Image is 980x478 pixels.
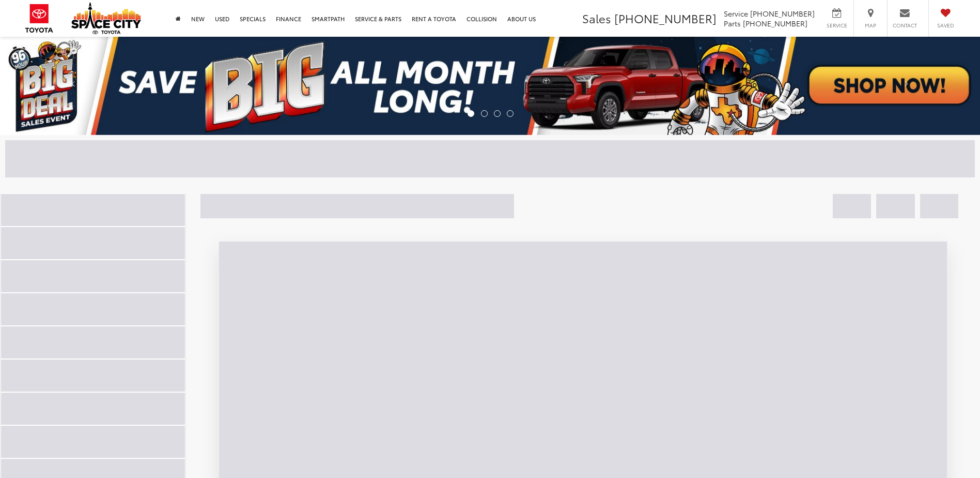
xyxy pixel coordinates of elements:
span: Sales [582,10,611,26]
span: Contact [893,22,917,29]
span: [PHONE_NUMBER] [750,8,815,19]
span: Parts [724,18,741,28]
span: Service [724,8,748,19]
img: Space City Toyota [71,2,141,34]
span: [PHONE_NUMBER] [614,10,717,26]
span: Saved [934,22,957,29]
span: [PHONE_NUMBER] [743,18,807,28]
span: Map [859,22,882,29]
span: Service [825,22,848,29]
